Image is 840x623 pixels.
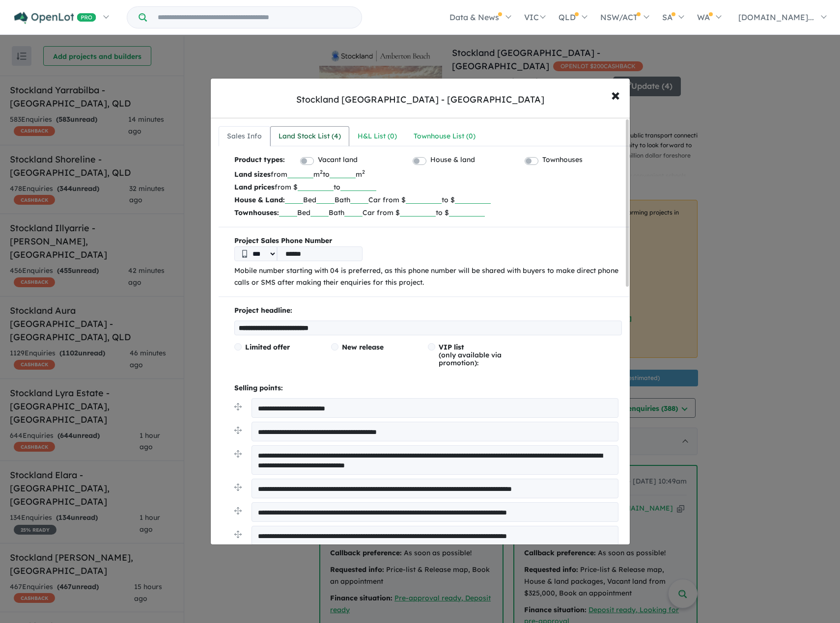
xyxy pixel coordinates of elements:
[318,154,358,166] label: Vacant land
[542,154,583,166] label: Townhouses
[320,168,323,175] sup: 2
[14,12,96,24] img: Openlot PRO Logo White
[414,131,476,142] div: Townhouse List ( 0 )
[358,131,397,142] div: H&L List ( 0 )
[234,403,242,410] img: drag.svg
[430,154,475,166] label: House & land
[234,427,242,434] img: drag.svg
[279,131,341,142] div: Land Stock List ( 4 )
[234,154,285,167] b: Product types:
[234,450,242,458] img: drag.svg
[342,343,384,352] span: New release
[234,305,622,317] p: Project headline:
[242,250,247,258] img: Phone icon
[234,195,285,204] b: House & Land:
[296,93,544,106] div: Stockland [GEOGRAPHIC_DATA] - [GEOGRAPHIC_DATA]
[234,168,622,181] p: from m to m
[234,265,622,289] p: Mobile number starting with 04 is preferred, as this phone number will be shared with buyers to m...
[234,484,242,491] img: drag.svg
[234,507,242,515] img: drag.svg
[234,531,242,538] img: drag.svg
[227,131,262,142] div: Sales Info
[234,170,271,179] b: Land sizes
[738,12,814,22] span: [DOMAIN_NAME]...
[245,343,290,352] span: Limited offer
[362,168,365,175] sup: 2
[234,235,622,247] b: Project Sales Phone Number
[439,343,502,367] span: (only available via promotion):
[234,181,622,193] p: from $ to
[234,183,275,191] b: Land prices
[439,343,464,352] span: VIP list
[234,193,622,206] p: Bed Bath Car from $ to $
[234,206,622,219] p: Bed Bath Car from $ to $
[234,208,279,217] b: Townhouses:
[611,84,620,105] span: ×
[149,7,360,28] input: Try estate name, suburb, builder or developer
[234,382,622,394] p: Selling points:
